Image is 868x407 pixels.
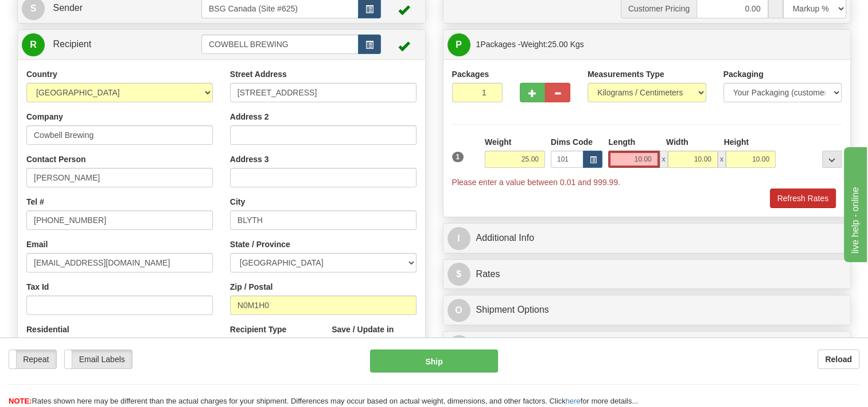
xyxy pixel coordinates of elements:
label: Tax Id [26,281,49,293]
div: ... [822,151,842,168]
span: 1 [476,40,481,49]
span: P [447,33,470,56]
label: Repeat [9,350,56,368]
label: Email Labels [65,350,132,368]
a: here [566,397,581,405]
a: R Recipient [22,33,181,56]
span: Weight: [520,40,583,49]
button: Ship [370,350,497,373]
a: OShipment Options [447,298,847,322]
span: Please enter a value between 0.01 and 999.99. [452,178,620,187]
label: Email [26,239,48,250]
span: x [718,151,726,168]
span: O [447,299,470,322]
div: live help - online [9,7,106,21]
span: C [447,335,470,358]
label: Country [26,68,57,80]
label: Street Address [230,68,287,80]
label: Zip / Postal [230,281,273,293]
span: x [660,151,668,168]
label: City [230,196,245,208]
a: CContents [447,335,847,358]
label: Packaging [723,68,764,80]
span: NOTE: [9,397,32,405]
span: Packages - [476,33,584,56]
label: Contact Person [26,153,85,165]
input: Recipient Id [201,34,359,54]
button: Reload [818,350,859,369]
label: Address 2 [230,111,269,122]
label: Measurements Type [587,68,664,80]
span: I [447,227,470,250]
input: Enter a location [230,83,417,102]
label: State / Province [230,239,290,250]
span: 1 [452,152,464,162]
label: Company [26,111,63,122]
label: Weight [485,136,511,148]
span: Kgs [570,40,584,49]
label: Width [666,136,688,148]
a: IAdditional Info [447,226,847,250]
label: Length [608,136,635,148]
label: Residential [26,324,69,335]
span: Sender [53,3,83,13]
a: $Rates [447,263,847,286]
label: Height [724,136,749,148]
span: R [22,33,45,56]
label: Save / Update in Address Book [332,324,416,347]
label: Dims Code [551,136,593,148]
label: Recipient Type [230,324,287,335]
span: 25.00 [548,40,568,49]
a: P 1Packages -Weight:25.00 Kgs [447,33,847,56]
iframe: chat widget [842,145,867,262]
button: Refresh Rates [770,189,836,208]
b: Reload [825,355,852,364]
label: Packages [452,68,489,80]
span: $ [447,263,470,286]
span: Recipient [53,39,91,49]
label: Address 3 [230,153,269,165]
label: Tel # [26,196,44,208]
